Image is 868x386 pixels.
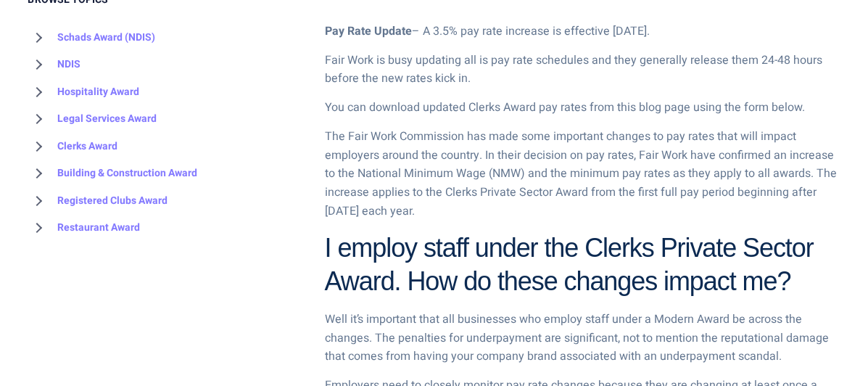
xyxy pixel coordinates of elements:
p: You can download updated Clerks Award pay rates from this blog page using the form below. [325,99,840,118]
p: Well it’s important that all businesses who employ staff under a Modern Award be across the chang... [325,311,840,366]
h2: ? [325,231,840,300]
nav: BROWSE TOPICS [28,24,303,242]
p: – A 3.5% pay rate increase is effective [DATE]. [325,22,840,41]
a: Clerks Award [28,133,117,160]
strong: I employ staff under the Clerks Private Sector Award. How do these changes impact me [325,233,814,297]
a: Schads Award (NDIS) [28,24,155,52]
a: NDIS [28,51,80,78]
a: Registered Clubs Award [28,187,168,215]
a: Restaurant Award [28,214,140,242]
p: The Fair Work Commission has made some important changes to pay rates that will impact employers ... [325,128,840,221]
a: Legal Services Award [28,105,157,133]
strong: Pay Rate Update [325,22,412,40]
p: Fair Work is busy updating all is pay rate schedules and they generally release them 24-48 hours ... [325,52,840,89]
a: Hospitality Award [28,78,139,106]
a: Building & Construction Award [28,160,197,187]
